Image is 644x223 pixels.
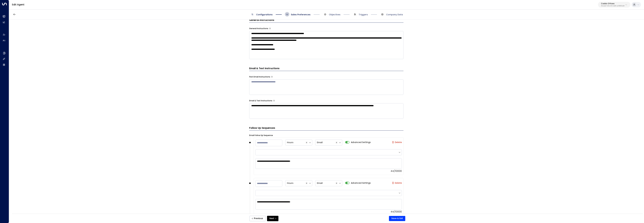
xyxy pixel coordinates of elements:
p: 7b1ceed7-40fa-4014-bd85-aaf588512a38 [601,5,624,7]
span: Objectives [329,13,340,16]
h3: Follow Up Sequences [249,126,403,131]
span: Company Data [386,13,403,16]
div: 44/10000 [255,210,402,213]
button: Next [267,216,278,221]
label: Delete [392,141,402,143]
a: Edit Agent [12,3,24,6]
label: First Email Instructions [249,75,270,78]
h3: General Instructions [249,18,403,23]
h3: Email & Text Instructions [249,67,403,71]
span: Advanced Settings [351,141,371,144]
p: Caddo Offices [601,3,624,5]
button: Previous [250,216,266,221]
label: Delete [392,182,402,184]
button: Provide any specific instructions you want the agent to follow only when responding to leads via ... [273,100,275,101]
button: Save & Exit [389,216,405,221]
span: Triggers [359,13,368,16]
label: Email Follow Up Sequence [249,134,273,137]
span: Advanced Settings [351,181,371,185]
button: Caddo Offices7b1ceed7-40fa-4014-bd85-aaf588512a38 [598,2,630,8]
button: Specify instructions for the agent's first email only, such as introductory content, special offe... [271,76,273,78]
span: Sales Preferences [291,13,310,16]
label: General Instructions [249,27,268,30]
span: Configurations [256,13,273,16]
div: 44/10000 [255,170,402,172]
label: Email & Text Instructions [249,99,272,102]
button: Provide any specific instructions you want the agent to follow when responding to leads. This app... [269,28,271,29]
